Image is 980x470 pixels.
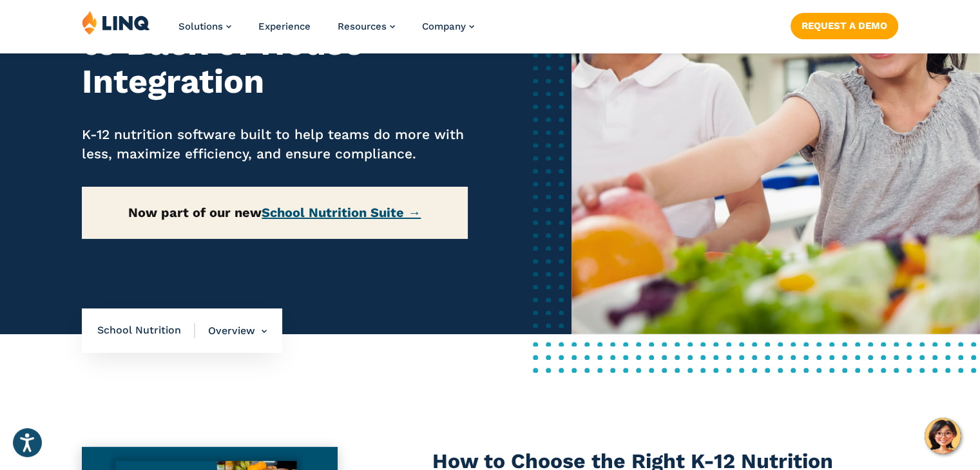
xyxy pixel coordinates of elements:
a: School Nutrition Suite → [262,205,421,220]
nav: Button Navigation [791,10,898,39]
img: LINQ | K‑12 Software [82,10,150,35]
a: Solutions [178,21,231,32]
span: School Nutrition [97,323,195,337]
p: K-12 nutrition software built to help teams do more with less, maximize efficiency, and ensure co... [82,125,468,164]
span: Resources [338,21,387,32]
a: Company [422,21,474,32]
span: Company [422,21,466,32]
a: Request a Demo [791,13,898,39]
span: Solutions [178,21,223,32]
nav: Primary Navigation [178,10,474,53]
li: Overview [195,308,267,353]
a: Resources [338,21,395,32]
strong: Now part of our new [128,205,421,220]
button: Hello, have a question? Let’s chat. [925,418,961,454]
a: Experience [258,21,311,32]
